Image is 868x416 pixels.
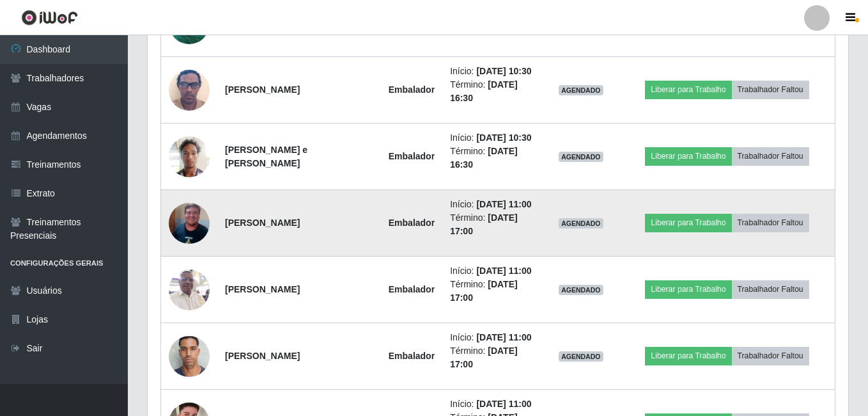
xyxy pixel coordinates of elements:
button: Trabalhador Faltou [732,147,809,165]
span: AGENDADO [559,351,603,362]
span: AGENDADO [559,85,603,95]
li: Início: [450,264,535,278]
button: Liberar para Trabalho [645,280,731,298]
li: Término: [450,278,535,305]
time: [DATE] 11:00 [476,266,531,276]
strong: Embalador [389,284,435,294]
button: Liberar para Trabalho [645,81,731,99]
span: AGENDADO [559,285,603,295]
span: AGENDADO [559,152,603,162]
button: Liberar para Trabalho [645,147,731,165]
button: Trabalhador Faltou [732,347,809,365]
button: Trabalhador Faltou [732,280,809,298]
time: [DATE] 10:30 [476,66,531,76]
time: [DATE] 11:00 [476,332,531,342]
strong: [PERSON_NAME] [225,218,300,228]
strong: [PERSON_NAME] [225,84,300,95]
li: Início: [450,198,535,211]
img: 1751882634522.jpeg [169,129,210,184]
img: CoreUI Logo [21,10,78,26]
li: Término: [450,145,535,172]
strong: Embalador [389,351,435,361]
li: Início: [450,397,535,411]
li: Término: [450,211,535,238]
strong: [PERSON_NAME] [225,284,300,294]
span: AGENDADO [559,218,603,228]
time: [DATE] 11:00 [476,399,531,409]
strong: Embalador [389,218,435,228]
li: Início: [450,65,535,78]
time: [DATE] 10:30 [476,132,531,143]
li: Início: [450,131,535,145]
button: Liberar para Trabalho [645,214,731,232]
li: Término: [450,344,535,371]
button: Trabalhador Faltou [732,214,809,232]
img: 1758120306355.jpeg [169,262,210,317]
li: Início: [450,331,535,344]
time: [DATE] 11:00 [476,199,531,209]
strong: [PERSON_NAME] [225,351,300,361]
strong: Embalador [389,84,435,95]
li: Término: [450,78,535,105]
img: 1747233216515.jpeg [169,63,210,117]
img: 1749515709693.jpeg [169,203,210,244]
img: 1698511606496.jpeg [169,329,210,383]
button: Liberar para Trabalho [645,347,731,365]
strong: [PERSON_NAME] e [PERSON_NAME] [225,145,307,168]
button: Trabalhador Faltou [732,81,809,99]
strong: Embalador [389,151,435,161]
